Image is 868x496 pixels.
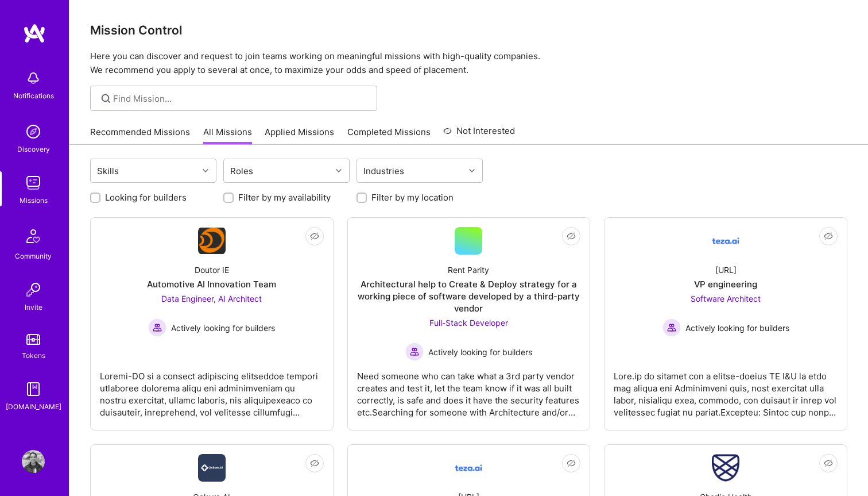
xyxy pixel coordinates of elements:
[614,227,838,421] a: Company Logo[URL]VP engineeringSoftware Architect Actively looking for buildersActively looking f...
[448,264,489,276] div: Rent Parity
[17,143,50,155] div: Discovery
[203,126,252,145] a: All Missions
[336,168,342,174] i: icon Chevron
[469,168,475,174] i: icon Chevron
[405,343,424,361] img: Actively looking for builders
[357,361,581,418] div: Need someone who can take what a 3rd party vendor creates and test it, let the team know if it wa...
[265,126,334,145] a: Applied Missions
[347,126,431,145] a: Completed Missions
[567,459,576,468] i: icon EyeClosed
[685,322,789,334] span: Actively looking for builders
[357,278,581,314] div: Architectural help to Create & Deploy strategy for a working piece of software developed by a thi...
[22,171,45,194] img: teamwork
[198,228,226,254] img: Company Logo
[15,250,52,262] div: Community
[94,163,122,179] div: Skills
[23,23,46,44] img: logo
[824,459,833,468] i: icon EyeClosed
[567,232,576,241] i: icon EyeClosed
[22,349,45,362] div: Tokens
[238,191,331,203] label: Filter by my availability
[361,163,407,179] div: Industries
[195,264,229,276] div: Doutor IE
[371,191,454,203] label: Filter by my location
[26,334,40,345] img: tokens
[100,361,324,418] div: Loremi-DO si a consect adipiscing elitseddoe tempori utlaboree dolorema aliqu eni adminimveniam q...
[113,93,369,105] input: Find Mission...
[161,294,262,303] span: Data Engineer, AI Architect
[99,92,113,105] i: icon SearchGrey
[614,361,838,418] div: Lore.ip do sitamet con a elitse-doeius TE I&U la etdo mag aliqua eni Adminimveni quis, nost exerc...
[147,278,276,290] div: Automotive AI Innovation Team
[22,278,45,301] img: Invite
[455,454,482,482] img: Company Logo
[715,264,737,276] div: [URL]
[428,346,532,358] span: Actively looking for builders
[310,232,319,241] i: icon EyeClosed
[712,227,739,255] img: Company Logo
[203,168,208,174] i: icon Chevron
[148,318,166,337] img: Actively looking for builders
[90,49,847,77] p: Here you can discover and request to join teams working on meaningful missions with high-quality ...
[90,23,847,37] h3: Mission Control
[691,294,761,303] span: Software Architect
[105,191,187,203] label: Looking for builders
[25,301,42,313] div: Invite
[824,232,833,241] i: icon EyeClosed
[22,67,45,90] img: bell
[6,401,61,413] div: [DOMAIN_NAME]
[171,322,275,334] span: Actively looking for builders
[227,163,256,179] div: Roles
[712,454,739,482] img: Company Logo
[694,278,757,290] div: VP engineering
[90,126,190,145] a: Recommended Missions
[357,227,581,421] a: Rent ParityArchitectural help to Create & Deploy strategy for a working piece of software develop...
[22,450,45,473] img: User Avatar
[19,450,48,473] a: User Avatar
[13,90,54,102] div: Notifications
[429,318,508,328] span: Full-Stack Developer
[310,459,319,468] i: icon EyeClosed
[198,454,226,482] img: Company Logo
[22,378,45,401] img: guide book
[100,227,324,421] a: Company LogoDoutor IEAutomotive AI Innovation TeamData Engineer, AI Architect Actively looking fo...
[662,318,681,337] img: Actively looking for builders
[20,222,47,250] img: Community
[443,124,515,145] a: Not Interested
[20,194,48,206] div: Missions
[22,120,45,143] img: discovery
